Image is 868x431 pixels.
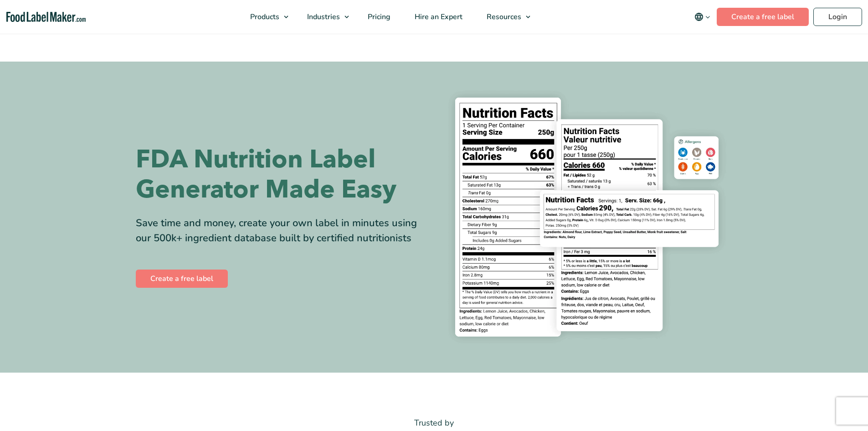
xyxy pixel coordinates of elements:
span: Pricing [365,12,391,22]
span: Industries [304,12,341,22]
div: Save time and money, create your own label in minutes using our 500k+ ingredient database built b... [136,216,427,246]
span: Hire an Expert [412,12,463,22]
p: Trusted by [136,416,733,430]
h1: FDA Nutrition Label Generator Made Easy [136,145,427,205]
span: Products [247,12,280,22]
a: Create a free label [136,270,228,288]
a: Login [813,8,862,26]
span: Resources [484,12,522,22]
a: Create a free label [717,8,809,26]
